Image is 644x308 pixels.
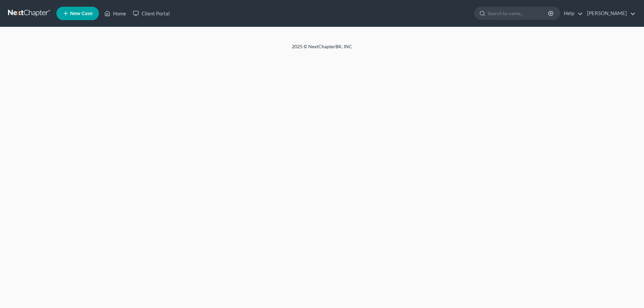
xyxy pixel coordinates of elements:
[70,11,93,16] span: New Case
[584,7,636,19] a: [PERSON_NAME]
[560,7,583,19] a: Help
[488,7,549,19] input: Search by name...
[101,7,129,19] a: Home
[131,43,513,55] div: 2025 © NextChapterBK, INC
[129,7,173,19] a: Client Portal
